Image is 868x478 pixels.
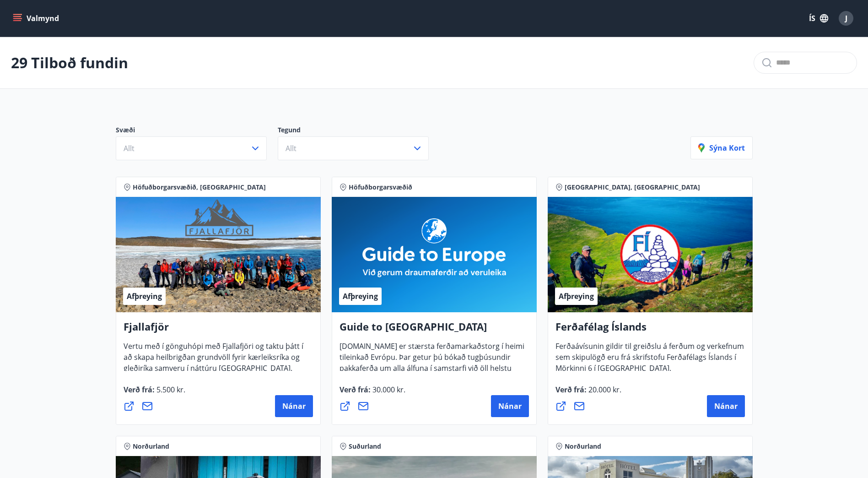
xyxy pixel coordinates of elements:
[498,401,522,411] span: Nánar
[133,183,266,192] span: Höfuðborgarsvæðið, [GEOGRAPHIC_DATA]
[555,341,744,380] span: Ferðaávísunin gildir til greiðslu á ferðum og verkefnum sem skipulögð eru frá skrifstofu Ferðafél...
[340,385,405,402] span: Verð frá :
[127,291,162,301] span: Afþreying
[565,442,601,451] span: Norðurland
[340,341,524,402] span: [DOMAIN_NAME] er stærsta ferðamarkaðstorg í heimi tileinkað Evrópu. Þar getur þú bókað tugþúsundi...
[343,291,378,301] span: Afþreying
[587,385,621,395] span: 20.000 kr.
[155,385,185,395] span: 5.500 kr.
[835,7,857,29] button: J
[707,395,745,417] button: Nánar
[282,401,306,411] span: Nánar
[124,320,313,341] h4: Fjallafjör
[714,401,738,411] span: Nánar
[11,10,63,27] button: menu
[278,125,440,136] p: Tegund
[349,442,381,451] span: Suðurland
[845,13,847,23] span: J
[116,125,278,136] p: Svæði
[698,143,745,153] p: Sýna kort
[286,143,297,153] span: Allt
[491,395,529,417] button: Nánar
[124,143,135,153] span: Allt
[555,385,621,402] span: Verð frá :
[116,136,267,160] button: Allt
[278,136,429,160] button: Allt
[349,183,412,192] span: Höfuðborgarsvæðið
[804,10,833,27] button: ÍS
[371,385,405,395] span: 30.000 kr.
[124,341,303,380] span: Vertu með í gönguhópi með Fjallafjöri og taktu þátt í að skapa heilbrigðan grundvöll fyrir kærlei...
[559,291,594,301] span: Afþreying
[555,320,745,341] h4: Ferðafélag Íslands
[340,320,529,341] h4: Guide to [GEOGRAPHIC_DATA]
[565,183,700,192] span: [GEOGRAPHIC_DATA], [GEOGRAPHIC_DATA]
[124,385,185,402] span: Verð frá :
[690,136,753,159] button: Sýna kort
[11,53,128,73] p: 29 Tilboð fundin
[275,395,313,417] button: Nánar
[133,442,169,451] span: Norðurland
